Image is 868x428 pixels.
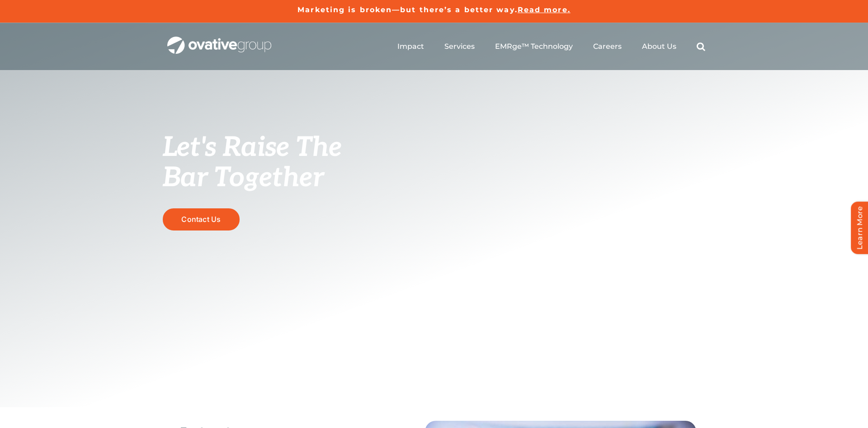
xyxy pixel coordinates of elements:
[593,42,622,51] a: Careers
[397,32,705,61] nav: Menu
[163,162,324,194] span: Bar Together
[163,132,342,164] span: Let's Raise The
[181,215,221,224] span: Contact Us
[297,5,518,14] a: Marketing is broken—but there’s a better way.
[495,42,573,51] a: EMRge™ Technology
[697,42,705,51] a: Search
[642,42,676,51] a: About Us
[518,5,571,14] a: Read more.
[167,36,271,44] a: OG_Full_horizontal_WHT
[444,42,475,51] a: Services
[163,208,240,230] a: Contact Us
[397,42,424,51] a: Impact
